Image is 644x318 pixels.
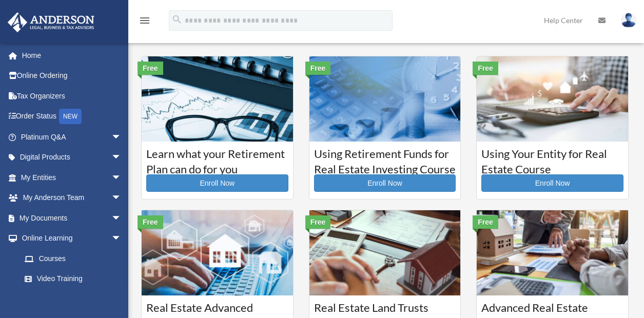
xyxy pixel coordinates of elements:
a: My Entitiesarrow_drop_down [7,167,137,188]
a: Enroll Now [314,174,456,192]
i: search [171,14,183,25]
div: Free [473,215,498,229]
div: Free [473,62,498,75]
div: Free [305,62,331,75]
h3: Learn what your Retirement Plan can do for you [146,146,288,172]
a: Video Training [14,269,137,289]
h3: Using Retirement Funds for Real Estate Investing Course [314,146,456,172]
span: arrow_drop_down [111,228,132,249]
span: arrow_drop_down [111,208,132,229]
a: Online Learningarrow_drop_down [7,228,137,249]
div: Free [305,215,331,229]
div: Free [138,215,163,229]
span: arrow_drop_down [111,167,132,188]
a: Order StatusNEW [7,106,137,127]
i: menu [139,14,151,27]
div: Free [138,62,163,75]
a: Enroll Now [146,174,288,192]
span: arrow_drop_down [111,147,132,168]
a: My Documentsarrow_drop_down [7,208,137,228]
div: NEW [59,109,82,124]
h3: Using Your Entity for Real Estate Course [481,146,623,172]
a: Enroll Now [481,174,623,192]
a: My Anderson Teamarrow_drop_down [7,188,137,208]
img: User Pic [621,13,636,28]
a: Online Ordering [7,66,137,86]
span: arrow_drop_down [111,188,132,209]
a: Home [7,45,137,66]
span: arrow_drop_down [111,127,132,148]
a: Tax Organizers [7,86,137,106]
a: Digital Productsarrow_drop_down [7,147,137,168]
a: menu [139,18,151,27]
a: Courses [14,248,132,269]
a: Platinum Q&Aarrow_drop_down [7,127,137,147]
img: Anderson Advisors Platinum Portal [5,12,97,32]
